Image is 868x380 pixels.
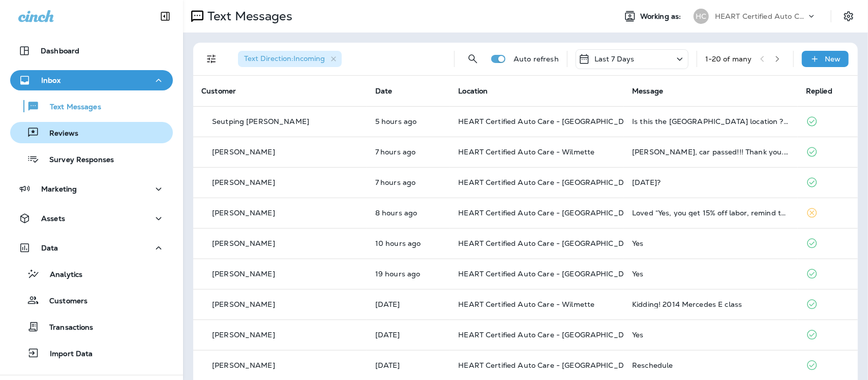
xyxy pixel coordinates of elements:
[212,270,275,278] p: [PERSON_NAME]
[806,86,832,96] span: Replied
[458,300,594,309] span: HEART Certified Auto Care - Wilmette
[705,55,752,63] div: 1 - 20 of many
[40,350,93,359] p: Import Data
[840,7,858,25] button: Settings
[458,147,594,156] span: HEART Certified Auto Care - Wilmette
[212,209,275,217] p: [PERSON_NAME]
[825,55,841,63] p: New
[375,361,442,369] p: Aug 27, 2025 09:23 AM
[212,178,275,186] p: [PERSON_NAME]
[212,148,275,156] p: [PERSON_NAME]
[632,300,790,308] div: Kidding! 2014 Mercedes E class
[39,129,78,139] p: Reviews
[375,86,393,96] span: Date
[375,178,442,186] p: Aug 28, 2025 11:20 AM
[632,270,790,278] div: Yes
[10,41,173,61] button: Dashboard
[201,86,236,96] span: Customer
[375,270,442,278] p: Aug 27, 2025 11:32 PM
[10,70,173,90] button: Inbox
[39,323,94,333] p: Transactions
[458,117,641,126] span: HEART Certified Auto Care - [GEOGRAPHIC_DATA]
[10,263,173,284] button: Analytics
[41,244,58,252] p: Data
[632,361,790,369] div: Reschedule
[594,55,635,63] p: Last 7 Days
[10,208,173,229] button: Assets
[41,76,61,84] p: Inbox
[375,239,442,247] p: Aug 28, 2025 09:10 AM
[632,148,790,156] div: Armando, car passed!!! Thank you. Have a great weekend!
[375,148,442,156] p: Aug 28, 2025 12:15 PM
[203,9,292,24] p: Text Messages
[10,238,173,258] button: Data
[201,49,222,69] button: Filters
[10,316,173,337] button: Transactions
[632,209,790,217] div: Loved “Yes, you get 15% off labor, remind the team when you check in on the 15th. You would pay w...
[715,12,806,20] p: HEART Certified Auto Care
[40,270,82,280] p: Analytics
[41,47,79,55] p: Dashboard
[640,12,683,21] span: Working as:
[40,103,101,112] p: Text Messages
[375,209,442,217] p: Aug 28, 2025 10:26 AM
[514,55,559,63] p: Auto refresh
[238,51,342,67] div: Text Direction:Incoming
[458,330,641,339] span: HEART Certified Auto Care - [GEOGRAPHIC_DATA]
[375,300,442,308] p: Aug 27, 2025 04:28 PM
[41,214,65,223] p: Assets
[10,148,173,170] button: Survey Responses
[458,178,641,187] span: HEART Certified Auto Care - [GEOGRAPHIC_DATA]
[244,54,325,63] span: Text Direction : Incoming
[212,117,309,125] p: Seutping [PERSON_NAME]
[212,239,275,247] p: [PERSON_NAME]
[10,122,173,143] button: Reviews
[458,269,641,278] span: HEART Certified Auto Care - [GEOGRAPHIC_DATA]
[10,342,173,364] button: Import Data
[632,331,790,339] div: Yes
[632,117,790,125] div: Is this the Evanston location ? I will need a drive back to work.
[10,290,173,311] button: Customers
[632,178,790,186] div: Today?
[375,117,442,125] p: Aug 28, 2025 01:31 PM
[10,96,173,117] button: Text Messages
[463,49,483,69] button: Search Messages
[39,155,114,165] p: Survey Responses
[458,361,641,370] span: HEART Certified Auto Care - [GEOGRAPHIC_DATA]
[694,9,709,24] div: HC
[10,179,173,199] button: Marketing
[212,300,275,308] p: [PERSON_NAME]
[212,361,275,369] p: [PERSON_NAME]
[632,86,663,96] span: Message
[39,297,87,306] p: Customers
[458,86,488,96] span: Location
[375,331,442,339] p: Aug 27, 2025 09:46 AM
[212,331,275,339] p: [PERSON_NAME]
[41,185,77,193] p: Marketing
[458,239,641,248] span: HEART Certified Auto Care - [GEOGRAPHIC_DATA]
[151,6,179,26] button: Collapse Sidebar
[632,239,790,247] div: Yes
[458,208,641,217] span: HEART Certified Auto Care - [GEOGRAPHIC_DATA]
